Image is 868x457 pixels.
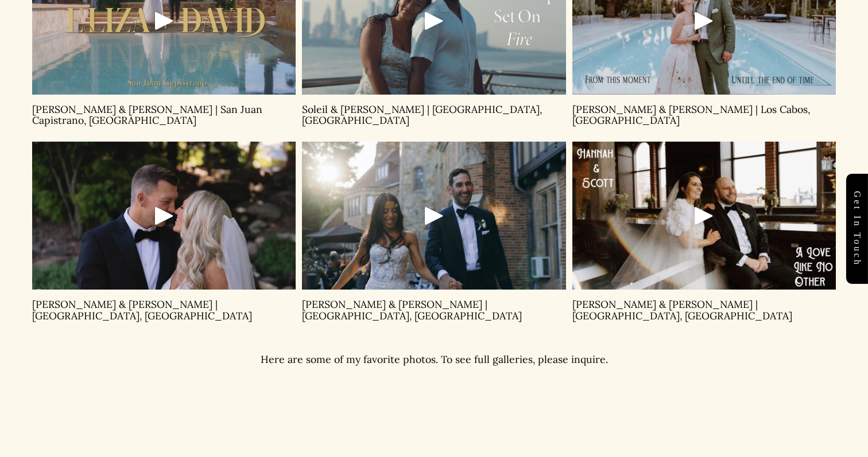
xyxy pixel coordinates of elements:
[302,299,565,321] p: [PERSON_NAME] & [PERSON_NAME] | [GEOGRAPHIC_DATA], [GEOGRAPHIC_DATA]
[150,7,178,34] div: Play
[572,104,836,126] p: [PERSON_NAME] & [PERSON_NAME] | Los Cabos, [GEOGRAPHIC_DATA]
[420,7,448,34] div: Play
[846,174,868,284] a: Get in touch
[690,202,718,229] div: Play
[201,354,667,365] p: Here are some of my favorite photos. To see full galleries, please inquire.
[420,202,448,229] div: Play
[690,7,718,34] div: Play
[302,104,565,126] p: Soleil & [PERSON_NAME] | [GEOGRAPHIC_DATA], [GEOGRAPHIC_DATA]
[150,202,178,229] div: Play
[32,299,296,321] p: [PERSON_NAME] & [PERSON_NAME] | [GEOGRAPHIC_DATA], [GEOGRAPHIC_DATA]
[572,299,836,321] p: [PERSON_NAME] & [PERSON_NAME] | [GEOGRAPHIC_DATA], [GEOGRAPHIC_DATA]
[32,104,296,126] p: [PERSON_NAME] & [PERSON_NAME] | San Juan Capistrano, [GEOGRAPHIC_DATA]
